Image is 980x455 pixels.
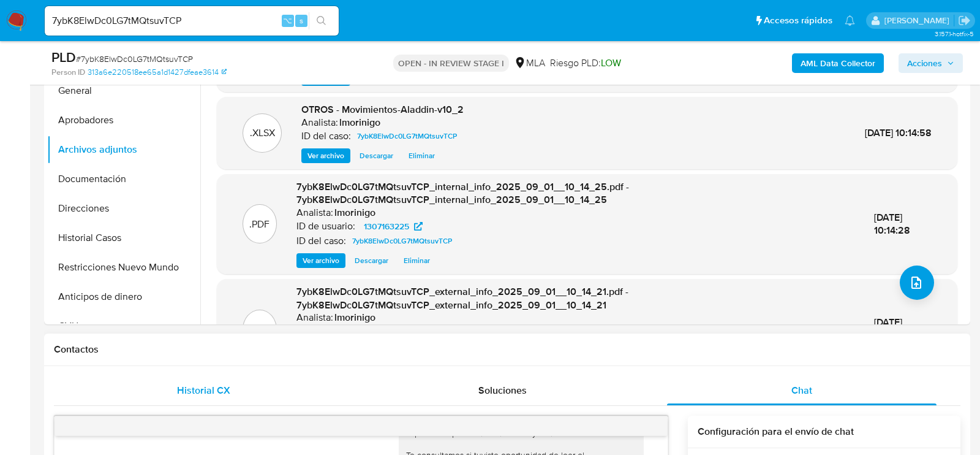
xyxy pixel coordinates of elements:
[47,223,200,253] button: Historial Casos
[309,12,334,29] button: search-icon
[514,56,545,70] div: MLA
[307,150,344,162] span: Ver archivo
[249,218,269,231] p: .PDF
[47,135,200,164] button: Archivos adjuntos
[801,53,875,73] b: AML Data Collector
[360,150,393,162] span: Descargar
[76,53,193,65] span: # 7ybK8ElwDc0LG7tMQtsuvTCP
[300,15,303,26] span: s
[296,285,628,312] span: 7ybK8ElwDc0LG7tMQtsuvTCP_external_info_2025_09_01__10_14_21.pdf - 7ybK8ElwDc0LG7tMQtsuvTCP_extern...
[899,53,963,73] button: Acciones
[334,312,375,324] h6: lmorinigo
[88,67,227,78] a: 313a6e220518ee65a1d1427dfeae3614
[355,254,388,267] span: Descargar
[47,105,200,135] button: Aprobadores
[301,117,338,129] p: Analista:
[874,315,910,343] span: [DATE] 10:14:25
[47,282,200,312] button: Anticipos de dinero
[393,55,509,72] p: OPEN - IN REVIEW STAGE I
[764,14,832,27] span: Accesos rápidos
[357,129,457,143] span: 7ybK8ElwDc0LG7tMQtsuvTCP
[352,234,452,248] span: 7ybK8ElwDc0LG7tMQtsuvTCP
[349,253,394,268] button: Descargar
[478,383,527,397] span: Soluciones
[334,207,375,219] h6: lmorinigo
[698,426,951,438] h3: Configuración para el envío de chat
[283,15,292,26] span: ⌥
[409,150,435,162] span: Eliminar
[296,235,346,247] p: ID del caso:
[303,254,339,267] span: Ver archivo
[296,207,333,219] p: Analista:
[301,148,350,163] button: Ver archivo
[356,219,430,234] a: 1307163225
[550,56,621,70] span: Riesgo PLD:
[51,67,85,78] b: Person ID
[364,324,409,338] span: 1307163225
[404,254,430,267] span: Eliminar
[177,383,230,397] span: Historial CX
[301,130,351,142] p: ID del caso:
[884,15,954,26] p: lourdes.morinigo@mercadolibre.com
[301,102,464,117] span: OTROS - Movimientos-Aladdin-v10_2
[47,312,200,341] button: CVU
[402,148,441,163] button: Eliminar
[792,53,884,73] button: AML Data Collector
[865,126,932,140] span: [DATE] 10:14:58
[791,383,812,397] span: Chat
[845,15,855,26] a: Notificaciones
[250,126,275,140] p: .XLSX
[601,56,621,70] span: LOW
[47,253,200,282] button: Restricciones Nuevo Mundo
[47,194,200,223] button: Direcciones
[907,53,942,73] span: Acciones
[45,13,339,29] input: Buscar usuario o caso...
[47,164,200,194] button: Documentación
[958,14,971,27] a: Salir
[51,47,76,67] b: PLD
[296,180,629,207] span: 7ybK8ElwDc0LG7tMQtsuvTCP_internal_info_2025_09_01__10_14_25.pdf - 7ybK8ElwDc0LG7tMQtsuvTCP_intern...
[296,312,333,324] p: Analista:
[347,234,457,248] a: 7ybK8ElwDc0LG7tMQtsuvTCP
[296,220,355,232] p: ID de usuario:
[296,253,345,268] button: Ver archivo
[398,253,436,268] button: Eliminar
[900,266,934,300] button: upload-file
[352,129,462,143] a: 7ybK8ElwDc0LG7tMQtsuvTCP
[47,76,200,105] button: General
[353,148,399,163] button: Descargar
[935,29,974,39] span: 3.157.1-hotfix-5
[874,210,910,238] span: [DATE] 10:14:28
[339,117,380,129] h6: lmorinigo
[356,324,430,338] a: 1307163225
[364,219,409,234] span: 1307163225
[54,343,960,356] h1: Contactos
[249,323,269,336] p: .PDF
